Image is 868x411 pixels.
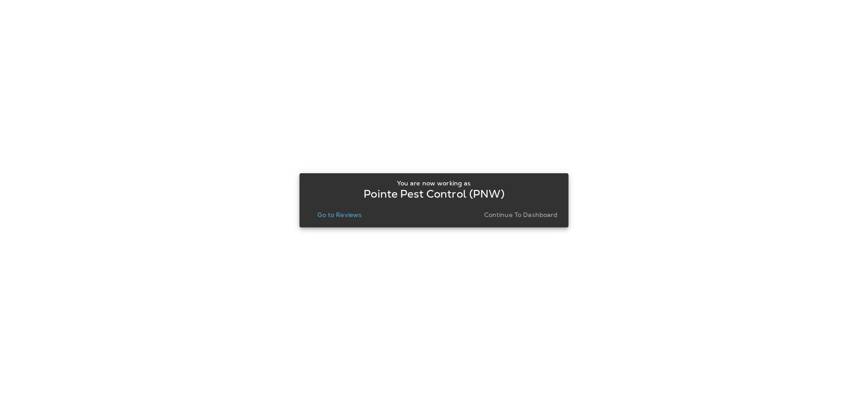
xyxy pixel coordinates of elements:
button: Go to Reviews [314,208,365,221]
button: Continue to Dashboard [481,208,561,221]
p: Continue to Dashboard [484,211,558,218]
p: You are now working as [397,180,471,187]
p: Pointe Pest Control (PNW) [363,190,505,198]
p: Go to Reviews [317,211,362,218]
